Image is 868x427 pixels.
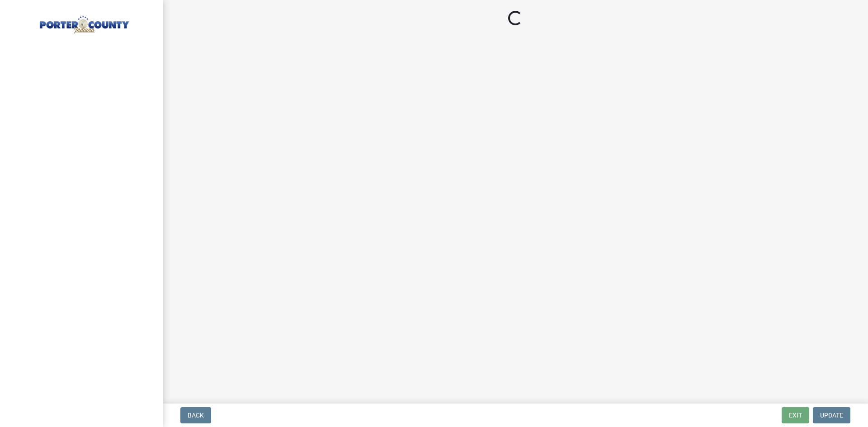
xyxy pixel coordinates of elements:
[820,412,843,419] span: Update
[188,412,204,419] span: Back
[18,9,148,35] img: Porter County, Indiana
[180,407,211,423] button: Back
[782,407,809,423] button: Exit
[813,407,850,423] button: Update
